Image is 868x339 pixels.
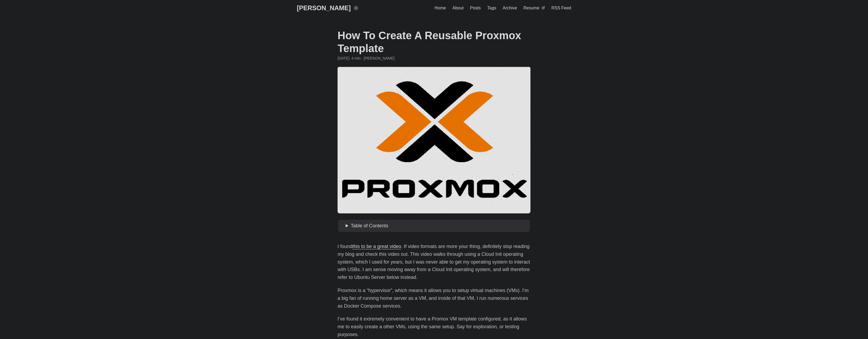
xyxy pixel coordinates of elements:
[523,6,540,10] span: Resume
[470,6,481,10] span: Posts
[338,315,530,338] p: I’ve found it extremely convenient to have a Promox VM template configured, as it allows me to ea...
[351,223,388,228] span: Table of Contents
[551,6,571,10] span: RSS Feed
[338,287,530,310] p: Proxmox is a “hypervisor”, which means it allows you to setup virtual machines (VMs). I’m a big f...
[338,55,349,61] span: 2024-04-25 21:23:35 -0400 -0400
[452,6,464,10] span: About
[487,6,496,10] span: Tags
[352,244,401,249] a: this to be a great video
[503,6,517,10] span: Archive
[346,222,528,230] summary: Table of Contents
[338,243,530,281] p: I found . If video formats are more your thing, definitely stop reading my blog and check this vi...
[338,55,530,61] div: · 4 min · [PERSON_NAME]
[435,6,446,10] span: Home
[338,29,530,55] h1: How To Create A Reusable Proxmox Template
